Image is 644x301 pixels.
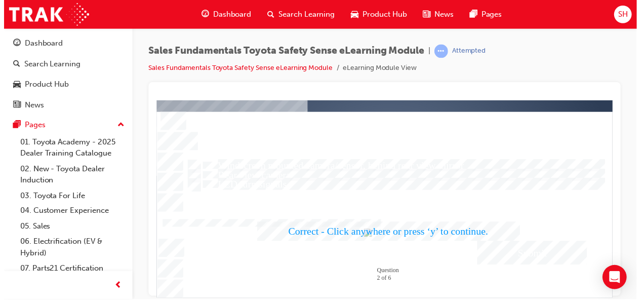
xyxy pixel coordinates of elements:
div: News [21,100,40,111]
a: 02. New - Toyota Dealer Induction [12,162,125,189]
span: Pages [480,9,501,20]
a: Product Hub [4,76,125,94]
span: pages-icon [9,122,17,131]
div: Product Hub [21,79,65,91]
span: Product Hub [360,9,405,20]
div: Pages [21,120,42,132]
a: 07. Parts21 Certification [12,262,125,278]
div: Search Learning [20,59,77,70]
span: News [433,9,452,20]
a: Sales Fundamentals Toyota Safety Sense eLearning Module [145,64,331,72]
button: DashboardSearch LearningProduct HubNews [4,32,125,117]
div: Dashboard [21,38,59,50]
span: prev-icon [111,281,119,293]
a: Search Learning [4,55,125,74]
a: search-iconSearch Learning [257,4,341,25]
a: 06. Electrification (EV & Hybrid) [12,235,125,262]
button: Pages [4,117,125,135]
span: Search Learning [276,9,333,20]
span: search-icon [265,8,272,21]
span: news-icon [9,101,17,110]
span: car-icon [9,81,17,90]
span: guage-icon [9,40,17,49]
span: car-icon [349,8,356,21]
a: pages-iconPages [460,4,509,25]
span: up-icon [114,120,121,133]
span: SH [618,9,627,20]
span: Sales Fundamentals Toyota Safety Sense eLearning Module [145,46,423,57]
div: Open Intercom Messenger [602,267,626,291]
span: learningRecordVerb_ATTEMPT-icon [433,45,447,58]
a: News [4,96,125,115]
a: Dashboard [4,34,125,53]
a: 01. Toyota Academy - 2025 Dealer Training Catalogue [12,135,125,162]
a: 04. Customer Experience [12,204,125,220]
img: Trak [5,3,86,26]
button: SH [614,6,631,23]
span: guage-icon [198,8,206,21]
li: eLearning Module View [341,63,415,74]
a: guage-iconDashboard [190,4,257,25]
span: pages-icon [468,8,476,21]
span: Dashboard [210,9,249,20]
span: | [427,46,429,57]
div: Attempted [451,47,485,56]
span: search-icon [9,60,16,69]
a: 03. Toyota For Life [12,189,125,205]
span: news-icon [421,8,429,21]
a: news-iconNews [413,4,460,25]
a: 05. Sales [12,220,125,236]
a: car-iconProduct Hub [341,4,413,25]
